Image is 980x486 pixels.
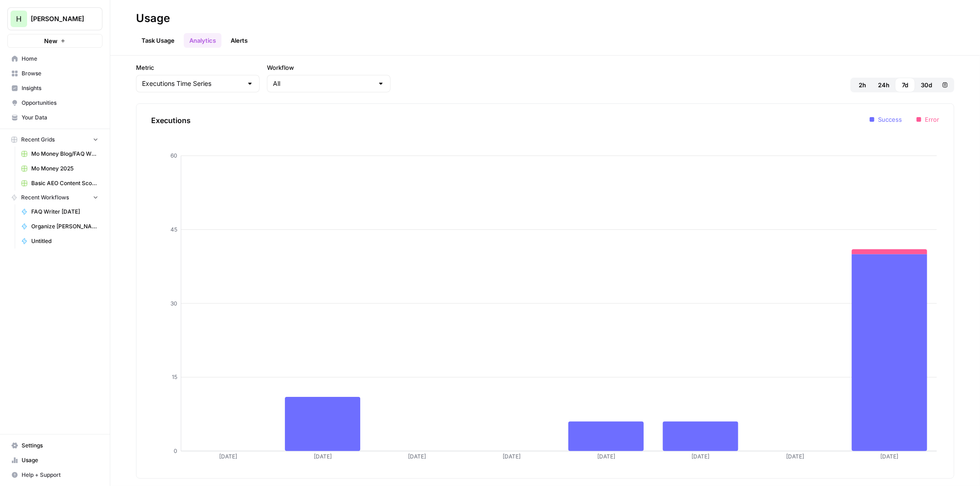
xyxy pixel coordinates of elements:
a: Analytics [184,33,221,48]
button: Recent Grids [7,133,102,147]
label: Workflow [267,63,391,72]
a: Settings [7,438,102,453]
a: Home [7,51,102,66]
tspan: [DATE] [314,453,332,460]
button: 24h [872,78,895,92]
tspan: 30 [170,300,177,307]
span: Help + Support [22,471,98,479]
input: Executions Time Series [142,79,243,88]
tspan: [DATE] [786,453,804,460]
tspan: 0 [174,447,177,454]
span: Insights [22,84,98,92]
tspan: 60 [170,152,177,159]
a: Basic AEO Content Scorecard with Improvement Report Grid [17,176,102,191]
a: FAQ Writer [DATE] [17,204,102,219]
span: H [16,13,22,24]
span: Recent Grids [21,136,55,144]
a: Untitled [17,234,102,249]
a: Mo Money Blog/FAQ Writer [17,147,102,161]
button: Workspace: Hasbrook [7,7,102,30]
li: Error [917,115,939,124]
a: Task Usage [136,33,180,48]
span: Recent Workflows [21,193,69,202]
span: New [44,36,57,45]
a: Browse [7,66,102,81]
tspan: [DATE] [881,453,899,460]
tspan: [DATE] [691,453,709,460]
a: Opportunities [7,96,102,110]
button: Help + Support [7,468,102,482]
a: Alerts [225,33,253,48]
a: Organize [PERSON_NAME] [17,219,102,234]
button: 2h [852,78,872,92]
span: 30d [921,80,932,90]
span: FAQ Writer [DATE] [31,208,98,216]
span: Settings [22,441,98,450]
span: Browse [22,69,98,78]
span: Your Data [22,113,98,122]
span: 2h [859,80,866,90]
label: Metric [136,63,260,72]
a: Mo Money 2025 [17,161,102,176]
span: Mo Money Blog/FAQ Writer [31,150,98,158]
span: Usage [22,456,98,464]
span: Mo Money 2025 [31,164,98,173]
a: Your Data [7,110,102,125]
span: Opportunities [22,99,98,107]
a: Insights [7,81,102,96]
span: Untitled [31,237,98,245]
tspan: 15 [172,374,177,381]
li: Success [870,115,902,124]
button: Recent Workflows [7,191,102,204]
tspan: 45 [170,226,177,233]
span: Basic AEO Content Scorecard with Improvement Report Grid [31,179,98,187]
div: Usage [136,11,170,26]
span: 7d [902,80,908,90]
span: Organize [PERSON_NAME] [31,222,98,231]
input: All [273,79,374,88]
tspan: [DATE] [219,453,237,460]
a: Usage [7,453,102,468]
button: New [7,34,102,48]
span: [PERSON_NAME] [31,14,86,23]
span: 24h [878,80,889,90]
tspan: [DATE] [503,453,521,460]
tspan: [DATE] [408,453,426,460]
button: 30d [915,78,938,92]
tspan: [DATE] [597,453,615,460]
span: Home [22,55,98,63]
